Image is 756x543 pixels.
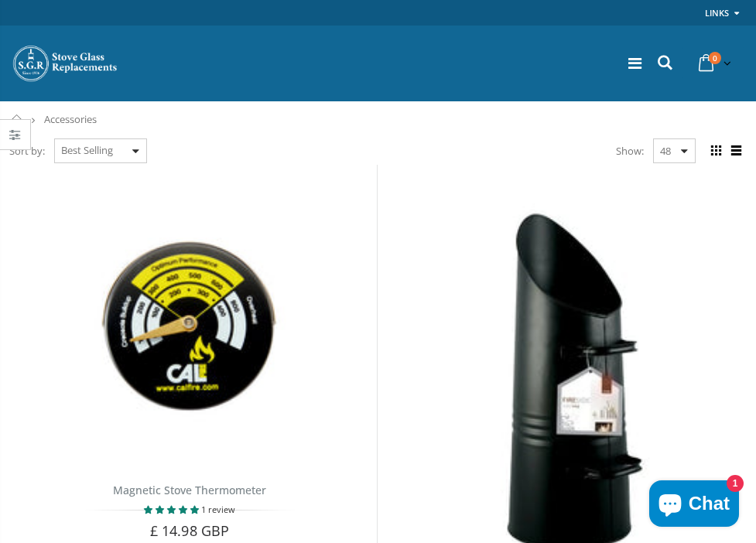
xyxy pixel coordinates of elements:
[727,142,744,159] span: List view
[150,521,229,540] span: £ 14.98 GBP
[113,483,266,497] a: Magnetic Stove Thermometer
[645,480,744,531] inbox-online-store-chat: Shopify online store chat
[693,48,734,78] a: 0
[616,138,644,163] span: Show:
[44,112,97,126] span: Accessories
[628,53,641,73] a: Menu
[144,504,201,515] span: 5.00 stars
[12,44,120,83] img: Stove Glass Replacement
[10,203,369,463] img: Magnetic Stove Thermometer
[12,114,23,125] a: Home
[9,138,45,165] span: Sort by:
[707,142,724,159] span: Grid view
[705,3,729,22] a: Links
[201,504,235,515] span: 1 review
[709,52,721,64] span: 0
